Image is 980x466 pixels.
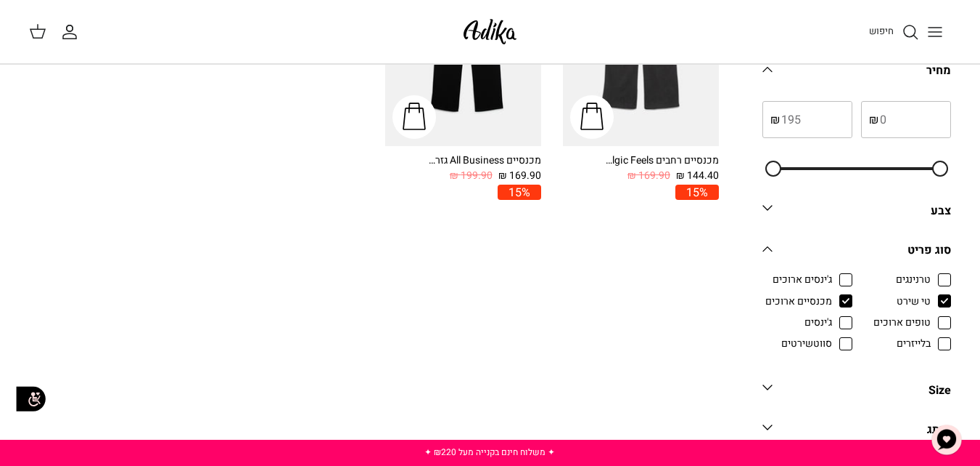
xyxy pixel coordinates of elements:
[603,153,719,169] div: מכנסיים רחבים Nostalgic Feels קורדרוי
[424,446,555,459] a: ✦ משלוח חינם בקנייה מעל ₪220 ✦
[926,62,951,81] div: מחיר
[804,316,832,330] span: ג'ינסים
[675,185,719,201] a: 15%
[11,379,51,419] img: accessibility_icon02.svg
[563,153,719,185] a: מכנסיים רחבים Nostalgic Feels קורדרוי 144.40 ₪ 169.90 ₪
[425,153,541,169] div: מכנסיים All Business גזרה מחויטת
[781,102,852,138] input: עד
[385,153,541,185] a: מכנסיים All Business גזרה מחויטת 169.90 ₪ 199.90 ₪
[907,241,951,260] div: סוג פריט
[459,15,521,49] img: Adika IL
[762,419,951,451] a: מותג
[762,239,951,272] a: סוג פריט
[498,168,541,184] span: 169.90 ₪
[762,60,951,92] a: מחיר
[869,111,878,130] span: ₪
[773,273,832,287] span: ג'ינסים ארוכים
[762,199,951,232] a: צבע
[765,294,832,309] span: מכנסיים ארוכים
[498,185,541,201] a: 15%
[928,382,951,401] div: Size
[896,273,931,287] span: טרנינגים
[919,16,951,48] button: Toggle menu
[450,168,493,184] span: 199.90 ₪
[770,111,780,130] span: ₪
[880,102,950,138] input: מ
[869,23,919,41] a: חיפוש
[931,202,951,221] div: צבע
[762,379,951,411] a: Size
[897,294,931,309] span: טי שירט
[873,316,931,330] span: טופים ארוכים
[675,185,719,200] span: 15%
[869,24,894,38] span: חיפוש
[627,168,670,184] span: 169.90 ₪
[61,23,84,41] a: החשבון שלי
[676,168,719,184] span: 144.40 ₪
[925,418,968,462] button: צ'אט
[781,337,832,351] span: סווטשירטים
[498,185,541,200] span: 15%
[897,337,931,351] span: בלייזרים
